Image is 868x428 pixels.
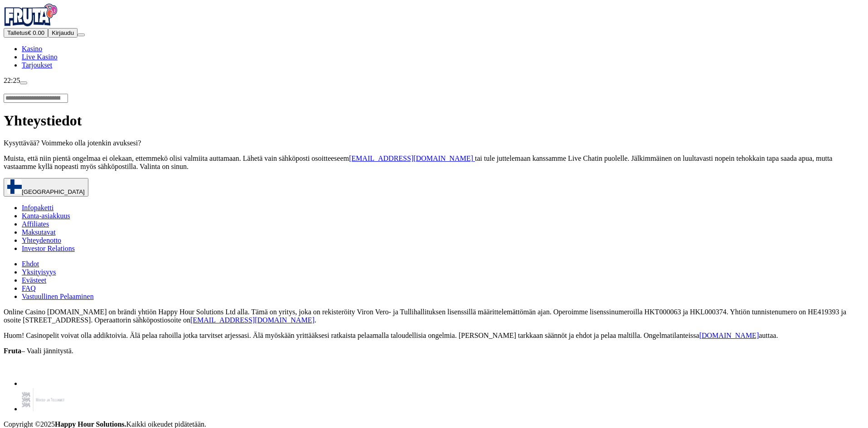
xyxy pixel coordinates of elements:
span: € 0.00 [28,29,44,36]
p: Online Casino [DOMAIN_NAME] on brändi yhtiön Happy Hour Solutions Ltd alla. Tämä on yritys, joka ... [4,308,864,324]
p: Huom! Casinopelit voivat olla addiktoivia. Älä pelaa rahoilla jotka tarvitset arjessasi. Älä myös... [4,332,864,340]
a: Evästeet [22,276,46,284]
img: Finland flag [7,179,22,194]
a: [DOMAIN_NAME] [699,332,759,339]
span: Kirjaudu [52,29,74,36]
a: Ehdot [22,260,39,268]
a: Live Kasino [22,53,58,61]
strong: Fruta [4,347,21,355]
nav: Primary [4,4,864,69]
a: Infopaketti [22,204,53,212]
p: – Vaali jännitystä. [4,347,864,355]
a: FAQ [22,284,36,292]
img: Fruta [4,4,58,26]
a: Vastuullinen Pelaaminen [22,293,94,300]
button: Kirjaudu [48,28,78,38]
button: live-chat [20,82,27,84]
a: [EMAIL_ADDRESS][DOMAIN_NAME] [349,154,475,162]
span: [GEOGRAPHIC_DATA] [22,188,85,195]
button: [GEOGRAPHIC_DATA]chevron-down icon [4,178,88,197]
img: maksu-ja-tolliamet [22,388,64,411]
button: Talletusplus icon€ 0.00 [4,28,48,38]
a: Fruta [4,20,58,28]
nav: Secondary [4,204,864,301]
span: Talletus [7,29,28,36]
a: Yhteydenotto [22,236,61,244]
p: Kysyttävää? Voimmeko olla jotenkin avuksesi? [4,139,864,147]
a: [EMAIL_ADDRESS][DOMAIN_NAME] [190,316,315,324]
a: Yksityisyys [22,268,56,276]
a: maksu-ja-tolliamet [22,405,64,413]
a: Kanta-asiakkuus [22,212,70,220]
a: Maksutavat [22,228,56,236]
span: 22:25 [4,77,20,84]
button: menu [78,34,85,36]
h1: Yhteystiedot [4,112,864,129]
a: Tarjoukset [22,61,52,69]
nav: Main menu [4,45,864,69]
p: Muista, että niin pientä ongelmaa ei olekaan, ettemmekö olisi valmiita auttamaan. Lähetä vain säh... [4,154,864,171]
input: Search [4,94,68,103]
a: Affiliates [22,220,49,228]
a: Kasino [22,45,42,53]
a: Investor Relations [22,245,75,252]
strong: Happy Hour Solutions. [55,420,126,428]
